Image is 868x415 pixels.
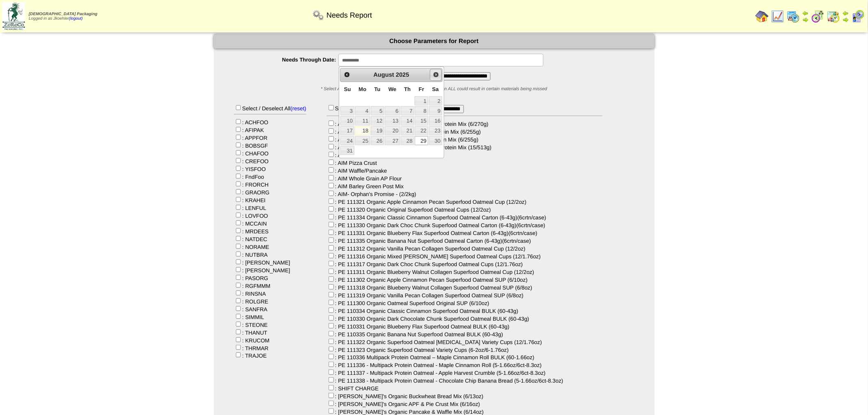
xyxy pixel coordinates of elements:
[787,10,800,23] img: calendarprod.gif
[371,136,384,145] a: 26
[374,72,394,78] span: August
[2,2,25,30] img: zoroco-logo-small.webp
[802,10,809,16] img: arrowleft.gif
[756,10,769,23] img: home.gif
[827,10,840,23] img: calendarinout.gif
[388,86,397,92] span: Wednesday
[359,86,366,92] span: Monday
[344,71,350,78] span: Prev
[429,126,442,135] a: 23
[355,126,370,135] a: 18
[340,116,354,125] a: 10
[396,72,409,78] span: 2025
[401,136,414,145] a: 28
[29,12,97,21] span: Logged in as Jkoehler
[327,11,372,20] span: Needs Report
[802,16,809,23] img: arrowright.gif
[355,136,370,145] a: 25
[771,10,784,23] img: line_graph.gif
[433,71,439,78] span: Next
[340,136,354,145] a: 24
[371,106,384,115] a: 5
[385,106,400,115] a: 6
[341,69,352,80] a: Prev
[230,57,339,63] label: Needs Through Date:
[340,146,354,155] a: 31
[29,12,97,16] span: [DEMOGRAPHIC_DATA] Packaging
[432,86,439,92] span: Saturday
[404,86,411,92] span: Thursday
[852,10,865,23] img: calendarcustomer.gif
[429,106,442,115] a: 9
[375,86,381,92] span: Tuesday
[355,106,370,115] a: 4
[419,86,424,92] span: Friday
[312,9,325,22] img: workflow.png
[415,136,428,145] a: 29
[843,16,849,23] img: arrowright.gif
[429,96,442,105] a: 2
[214,34,655,48] div: Choose Parameters for Report
[429,136,442,145] a: 30
[340,106,354,115] a: 3
[69,16,83,21] a: (logout)
[340,126,354,135] a: 17
[371,116,384,125] a: 12
[430,69,441,80] a: Next
[385,116,400,125] a: 13
[290,105,306,112] a: (reset)
[385,126,400,135] a: 20
[843,10,849,16] img: arrowleft.gif
[811,10,825,23] img: calendarblend.gif
[401,106,414,115] a: 7
[371,126,384,135] a: 19
[429,116,442,125] a: 16
[415,126,428,135] a: 22
[415,106,428,115] a: 8
[355,116,370,125] a: 11
[385,136,400,145] a: 27
[401,116,414,125] a: 14
[415,96,428,105] a: 1
[401,126,414,135] a: 21
[415,116,428,125] a: 15
[344,86,351,92] span: Sunday
[214,87,655,91] div: * Select ALL to capture all needs. Selecting anything other than ALL could result in certain mate...
[234,104,306,359] div: Select / Deselect All : ACHFOO : AFIPAK : APPFOR : BOBSGF : CHAFOO : CREFOO : YISFOO : FndFoo : F...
